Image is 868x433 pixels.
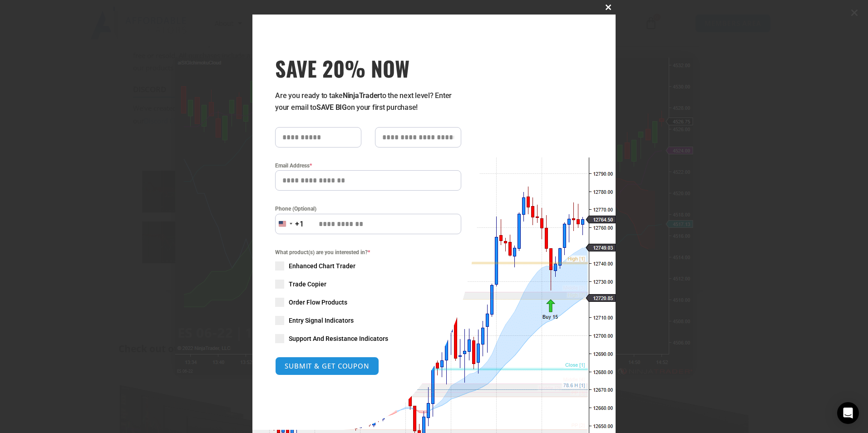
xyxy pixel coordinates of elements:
[275,204,461,213] label: Phone (Optional)
[275,280,461,289] label: Trade Copier
[275,161,461,170] label: Email Address
[289,280,326,289] span: Trade Copier
[343,91,380,100] strong: NinjaTrader
[289,261,355,271] span: Enhanced Chart Trader
[289,298,347,307] span: Order Flow Products
[275,90,461,113] p: Are you ready to take to the next level? Enter your email to on your first purchase!
[275,55,461,81] h3: SAVE 20% NOW
[289,334,388,343] span: Support And Resistance Indicators
[275,334,461,343] label: Support And Resistance Indicators
[295,218,304,230] div: +1
[275,316,461,325] label: Entry Signal Indicators
[275,214,304,234] button: Selected country
[837,402,859,424] div: Open Intercom Messenger
[289,316,354,325] span: Entry Signal Indicators
[316,103,347,112] strong: SAVE BIG
[275,298,461,307] label: Order Flow Products
[275,261,461,271] label: Enhanced Chart Trader
[275,248,461,257] span: What product(s) are you interested in?
[275,357,379,375] button: SUBMIT & GET COUPON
